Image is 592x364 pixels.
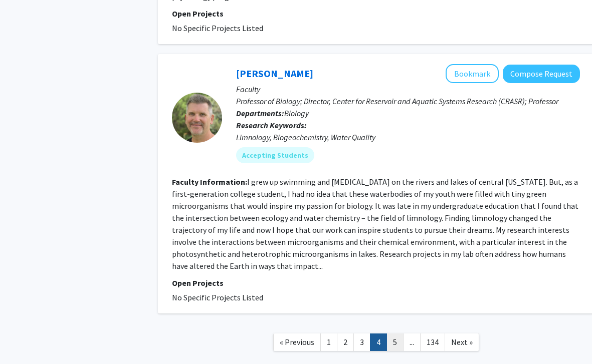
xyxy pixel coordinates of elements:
span: No Specific Projects Listed [172,292,263,302]
iframe: Chat [8,319,43,356]
div: Limnology, Biogeochemistry, Water Quality [236,131,580,143]
b: Departments: [236,108,284,118]
span: Next » [451,337,473,347]
span: Biology [284,108,309,118]
p: Professor of Biology; Director, Center for Reservoir and Aquatic Systems Research (CRASR); Professor [236,95,580,107]
button: Add Thad Scott to Bookmarks [446,64,499,83]
a: 134 [420,333,445,351]
a: 5 [386,333,404,351]
span: ... [410,337,414,347]
p: Open Projects [172,277,580,289]
fg-read-more: I grew up swimming and [MEDICAL_DATA] on the rivers and lakes of central [US_STATE]. But, as a fi... [172,177,578,271]
a: [PERSON_NAME] [236,67,313,80]
span: « Previous [280,337,314,347]
button: Compose Request to Thad Scott [503,65,580,83]
a: 3 [353,333,370,351]
b: Research Keywords: [236,120,307,130]
b: Faculty Information: [172,177,247,187]
a: Next [445,333,479,351]
a: 2 [337,333,354,351]
a: 4 [370,333,387,351]
span: No Specific Projects Listed [172,23,263,33]
a: 1 [320,333,337,351]
a: Previous [273,333,321,351]
mat-chip: Accepting Students [236,147,314,163]
p: Faculty [236,83,580,95]
p: Open Projects [172,8,580,20]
